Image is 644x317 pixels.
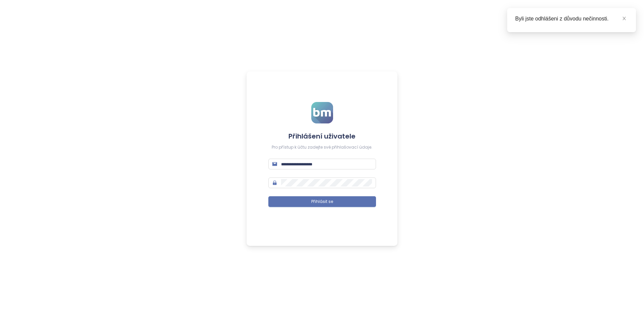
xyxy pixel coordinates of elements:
[622,16,627,21] span: close
[268,131,376,141] h4: Přihlášení uživatele
[272,162,277,166] span: mail
[515,15,628,23] div: Byli jste odhlášeni z důvodu nečinnosti.
[268,196,376,207] button: Přihlásit se
[311,102,333,123] img: logo
[311,199,333,205] span: Přihlásit se
[268,144,376,151] div: Pro přístup k účtu zadejte své přihlašovací údaje.
[272,180,277,185] span: lock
